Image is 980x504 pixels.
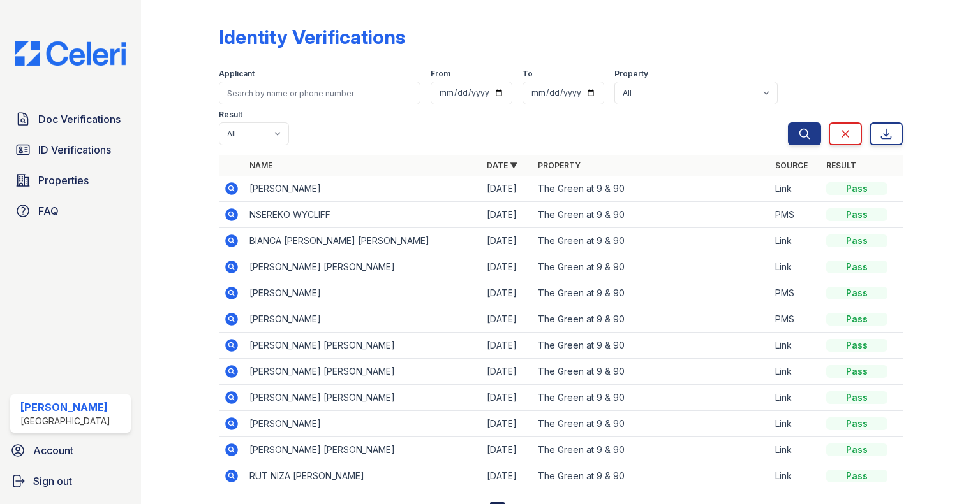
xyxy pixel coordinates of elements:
[538,161,581,170] a: Property
[20,400,110,415] div: [PERSON_NAME]
[533,228,770,254] td: The Green at 9 & 90
[533,463,770,489] td: The Green at 9 & 90
[244,437,482,463] td: [PERSON_NAME] [PERSON_NAME]
[533,202,770,228] td: The Green at 9 & 90
[244,176,482,202] td: [PERSON_NAME]
[482,280,533,306] td: [DATE]
[533,437,770,463] td: The Green at 9 & 90
[10,137,131,162] a: ID Verifications
[533,385,770,411] td: The Green at 9 & 90
[33,473,72,489] span: Sign out
[770,254,821,280] td: Link
[38,173,89,188] span: Properties
[482,306,533,333] td: [DATE]
[38,203,59,219] span: FAQ
[244,333,482,359] td: [PERSON_NAME] [PERSON_NAME]
[770,280,821,306] td: PMS
[770,411,821,437] td: Link
[826,161,856,170] a: Result
[482,254,533,280] td: [DATE]
[775,161,808,170] a: Source
[826,261,887,273] div: Pass
[770,176,821,202] td: Link
[826,234,887,247] div: Pass
[20,415,110,428] div: [GEOGRAPHIC_DATA]
[533,306,770,333] td: The Green at 9 & 90
[770,228,821,254] td: Link
[38,142,111,157] span: ID Verifications
[244,228,482,254] td: BIANCA [PERSON_NAME] [PERSON_NAME]
[826,182,887,195] div: Pass
[244,385,482,411] td: [PERSON_NAME] [PERSON_NAME]
[482,202,533,228] td: [DATE]
[431,69,450,79] label: From
[219,82,420,104] input: Search by name or phone number
[770,202,821,228] td: PMS
[10,168,131,193] a: Properties
[33,443,73,458] span: Account
[770,385,821,411] td: Link
[533,254,770,280] td: The Green at 9 & 90
[826,339,887,352] div: Pass
[826,313,887,326] div: Pass
[5,41,136,66] img: CE_Logo_Blue-a8612792a0a2168367f1c8372b55b34899dd931a85d93a1a3d3e32e68fde9ad4.png
[244,202,482,228] td: NSEREKO WYCLIFF
[482,333,533,359] td: [DATE]
[826,208,887,221] div: Pass
[219,69,255,79] label: Applicant
[5,438,136,463] a: Account
[523,69,533,79] label: To
[826,443,887,456] div: Pass
[482,437,533,463] td: [DATE]
[244,359,482,385] td: [PERSON_NAME] [PERSON_NAME]
[533,176,770,202] td: The Green at 9 & 90
[826,365,887,378] div: Pass
[770,359,821,385] td: Link
[826,391,887,404] div: Pass
[219,25,405,48] div: Identity Verifications
[249,161,272,170] a: Name
[482,228,533,254] td: [DATE]
[244,254,482,280] td: [PERSON_NAME] [PERSON_NAME]
[533,280,770,306] td: The Green at 9 & 90
[482,463,533,489] td: [DATE]
[533,411,770,437] td: The Green at 9 & 90
[244,306,482,333] td: [PERSON_NAME]
[219,110,242,120] label: Result
[10,198,131,224] a: FAQ
[10,106,131,132] a: Doc Verifications
[533,333,770,359] td: The Green at 9 & 90
[614,69,648,79] label: Property
[244,463,482,489] td: RUT NIZA [PERSON_NAME]
[244,280,482,306] td: [PERSON_NAME]
[482,411,533,437] td: [DATE]
[482,359,533,385] td: [DATE]
[5,468,136,494] a: Sign out
[770,306,821,333] td: PMS
[826,287,887,299] div: Pass
[244,411,482,437] td: [PERSON_NAME]
[482,176,533,202] td: [DATE]
[770,333,821,359] td: Link
[826,417,887,430] div: Pass
[770,463,821,489] td: Link
[533,359,770,385] td: The Green at 9 & 90
[487,161,517,170] a: Date ▼
[482,385,533,411] td: [DATE]
[826,470,887,482] div: Pass
[38,112,121,127] span: Doc Verifications
[770,437,821,463] td: Link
